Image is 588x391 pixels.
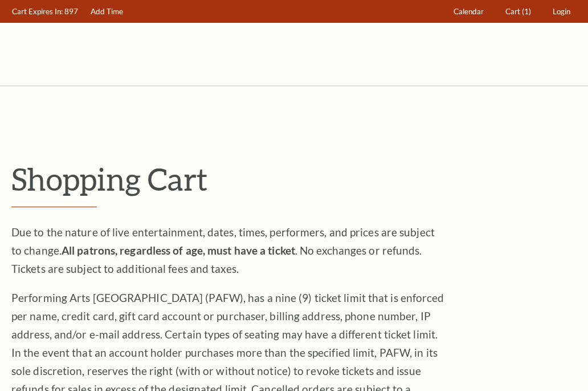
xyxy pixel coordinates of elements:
[553,7,570,16] span: Login
[11,225,435,275] span: Due to the nature of live entertainment, dates, times, performers, and prices are subject to chan...
[85,1,129,23] a: Add Time
[522,7,531,16] span: (1)
[11,160,577,197] p: Shopping Cart
[505,7,520,16] span: Cart
[454,7,484,16] span: Calendar
[500,1,537,23] a: Cart (1)
[64,7,78,16] span: 897
[448,1,489,23] a: Calendar
[12,7,63,16] span: Cart Expires In:
[62,244,295,257] strong: All patrons, regardless of age, must have a ticket
[548,1,576,23] a: Login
